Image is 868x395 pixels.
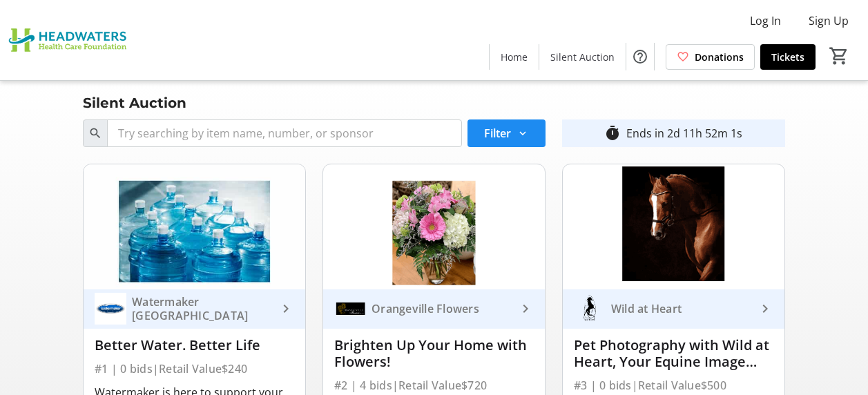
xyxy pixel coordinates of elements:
a: Orangeville FlowersOrangeville Flowers [323,289,545,329]
div: Better Water. Better Life [95,337,294,354]
span: Filter [484,125,511,142]
img: Watermaker Orangeville [95,293,126,325]
div: Ends in 2d 11h 52m 1s [626,125,742,142]
mat-icon: keyboard_arrow_right [517,300,534,317]
div: Brighten Up Your Home with Flowers! [334,337,534,370]
div: #2 | 4 bids | Retail Value $720 [334,376,534,395]
img: Brighten Up Your Home with Flowers! [323,164,545,289]
mat-icon: timer_outline [604,125,621,142]
div: #1 | 0 bids | Retail Value $240 [95,359,294,378]
button: Sign Up [798,10,860,32]
a: Silent Auction [539,44,626,70]
span: Home [501,50,528,64]
img: Pet Photography with Wild at Heart, Your Equine Image Visualist [563,164,784,289]
span: Sign Up [809,12,849,29]
mat-icon: keyboard_arrow_right [278,300,294,317]
div: #3 | 0 bids | Retail Value $500 [574,376,773,395]
button: Filter [467,119,546,147]
a: Home [490,44,539,70]
a: Wild at HeartWild at Heart [563,289,784,329]
a: Tickets [760,44,816,70]
img: Wild at Heart [574,293,606,325]
span: Tickets [771,50,804,64]
div: Pet Photography with Wild at Heart, Your Equine Image Visualist [574,337,773,370]
img: Orangeville Flowers [334,293,366,325]
span: Donations [695,50,744,64]
input: Try searching by item name, number, or sponsor [107,119,462,147]
div: Wild at Heart [606,302,757,316]
a: Watermaker OrangevilleWatermaker [GEOGRAPHIC_DATA] [84,289,305,329]
img: Better Water. Better Life [84,164,305,289]
div: Watermaker [GEOGRAPHIC_DATA] [126,295,278,322]
mat-icon: keyboard_arrow_right [757,300,773,317]
div: Orangeville Flowers [366,302,517,316]
button: Cart [827,44,851,68]
span: Silent Auction [550,50,615,64]
button: Help [626,43,654,70]
div: Silent Auction [75,92,195,114]
a: Donations [666,44,755,70]
span: Log In [750,12,781,29]
img: Headwaters Health Care Foundation's Logo [8,6,131,75]
button: Log In [739,10,792,32]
